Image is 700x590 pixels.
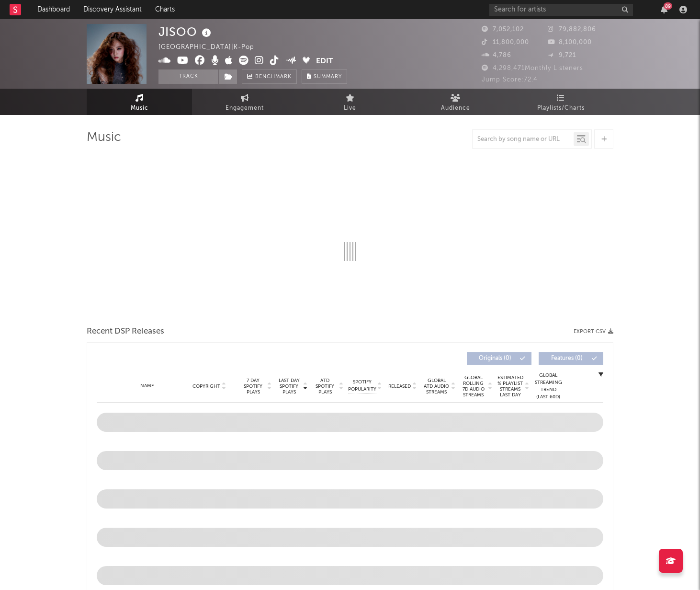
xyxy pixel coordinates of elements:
[473,356,517,361] span: Originals ( 0 )
[423,378,450,395] span: Global ATD Audio Streams
[297,89,403,115] a: Live
[158,24,214,40] div: JISOO
[467,352,531,365] button: Originals(0)
[489,4,633,16] input: Search for artists
[482,65,583,71] span: 4,298,471 Monthly Listeners
[539,352,603,365] button: Features(0)
[348,379,376,393] span: Spotify Popularity
[192,89,297,115] a: Engagement
[302,69,347,84] button: Summary
[508,89,613,115] a: Playlists/Charts
[482,52,511,58] span: 4,786
[255,71,292,83] span: Benchmark
[482,77,538,83] span: Jump Score: 72.4
[312,378,338,395] span: ATD Spotify Plays
[314,74,342,80] span: Summary
[192,383,220,389] span: Copyright
[316,56,333,68] button: Edit
[344,103,356,114] span: Live
[131,103,148,114] span: Music
[87,89,192,115] a: Music
[87,326,164,337] span: Recent DSP Releases
[497,375,523,398] span: Estimated % Playlist Streams Last Day
[240,378,266,395] span: 7 Day Spotify Plays
[276,378,302,395] span: Last Day Spotify Plays
[403,89,508,115] a: Audience
[664,2,672,10] div: 89
[537,103,585,114] span: Playlists/Charts
[482,39,529,46] span: 11,800,000
[661,6,667,13] button: 89
[388,383,411,389] span: Released
[548,52,576,58] span: 9,721
[158,69,218,84] button: Track
[548,39,592,46] span: 8,100,000
[242,69,297,84] a: Benchmark
[534,372,563,401] div: Global Streaming Trend (Last 60D)
[158,42,265,53] div: [GEOGRAPHIC_DATA] | K-Pop
[574,329,613,335] button: Export CSV
[482,26,524,33] span: 7,052,102
[473,136,574,143] input: Search by song name or URL
[545,356,589,361] span: Features ( 0 )
[441,103,470,114] span: Audience
[548,26,596,33] span: 79,882,806
[226,103,264,114] span: Engagement
[116,382,179,390] div: Name
[460,375,486,398] span: Global Rolling 7D Audio Streams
